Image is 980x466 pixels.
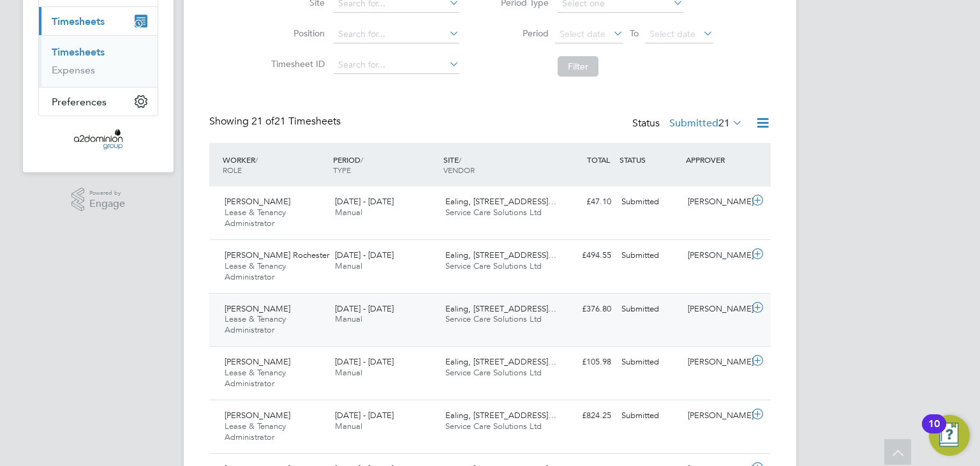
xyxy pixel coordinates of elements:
[335,303,394,314] span: [DATE] - [DATE]
[52,15,105,27] span: Timesheets
[683,352,749,373] div: [PERSON_NAME]
[550,352,616,373] div: £105.98
[459,154,461,165] span: /
[38,129,158,149] a: Go to home page
[225,260,286,282] span: Lease & Tenancy Administrator
[550,405,616,426] div: £824.25
[445,410,556,421] span: Ealing, [STREET_ADDRESS]…
[445,421,542,432] span: Service Care Solutions Ltd
[445,207,542,218] span: Service Care Solutions Ltd
[251,115,341,128] span: 21 Timesheets
[683,245,749,266] div: [PERSON_NAME]
[550,192,616,213] div: £47.10
[718,117,730,130] span: 21
[225,356,290,367] span: [PERSON_NAME]
[683,299,749,320] div: [PERSON_NAME]
[445,250,556,260] span: Ealing, [STREET_ADDRESS]…
[39,7,158,35] button: Timesheets
[683,148,749,171] div: APPROVER
[334,26,459,43] input: Search for...
[335,313,362,324] span: Manual
[335,260,362,271] span: Manual
[335,367,362,378] span: Manual
[335,196,394,207] span: [DATE] - [DATE]
[445,260,542,271] span: Service Care Solutions Ltd
[225,421,286,442] span: Lease & Tenancy Administrator
[335,356,394,367] span: [DATE] - [DATE]
[616,245,683,266] div: Submitted
[225,367,286,389] span: Lease & Tenancy Administrator
[335,207,362,218] span: Manual
[225,207,286,229] span: Lease & Tenancy Administrator
[52,96,107,108] span: Preferences
[632,115,745,133] div: Status
[71,188,126,212] a: Powered byEngage
[626,25,642,41] span: To
[225,196,290,207] span: [PERSON_NAME]
[219,148,330,181] div: WORKER
[360,154,363,165] span: /
[333,165,351,175] span: TYPE
[335,421,362,432] span: Manual
[491,27,549,39] label: Period
[616,405,683,426] div: Submitted
[225,313,286,335] span: Lease & Tenancy Administrator
[558,56,598,77] button: Filter
[445,356,556,367] span: Ealing, [STREET_ADDRESS]…
[225,303,290,314] span: [PERSON_NAME]
[267,58,325,70] label: Timesheet ID
[550,299,616,320] div: £376.80
[616,192,683,213] div: Submitted
[443,165,475,175] span: VENDOR
[267,27,325,39] label: Position
[683,405,749,426] div: [PERSON_NAME]
[928,424,940,440] div: 10
[209,115,343,128] div: Showing
[445,367,542,378] span: Service Care Solutions Ltd
[683,192,749,213] div: [PERSON_NAME]
[929,415,970,456] button: Open Resource Center, 10 new notifications
[445,196,556,207] span: Ealing, [STREET_ADDRESS]…
[445,303,556,314] span: Ealing, [STREET_ADDRESS]…
[251,115,274,128] span: 21 of
[550,245,616,266] div: £494.55
[669,117,743,130] label: Submitted
[74,129,122,149] img: a2dominion-logo-retina.png
[52,64,95,76] a: Expenses
[225,250,329,260] span: [PERSON_NAME] Rochester
[89,188,125,199] span: Powered by
[39,87,158,116] button: Preferences
[225,410,290,421] span: [PERSON_NAME]
[39,35,158,87] div: Timesheets
[616,352,683,373] div: Submitted
[334,56,459,74] input: Search for...
[335,410,394,421] span: [DATE] - [DATE]
[445,313,542,324] span: Service Care Solutions Ltd
[560,28,605,40] span: Select date
[223,165,242,175] span: ROLE
[52,46,105,58] a: Timesheets
[440,148,551,181] div: SITE
[616,148,683,171] div: STATUS
[616,299,683,320] div: Submitted
[650,28,695,40] span: Select date
[89,199,125,209] span: Engage
[335,250,394,260] span: [DATE] - [DATE]
[330,148,440,181] div: PERIOD
[255,154,258,165] span: /
[587,154,610,165] span: TOTAL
